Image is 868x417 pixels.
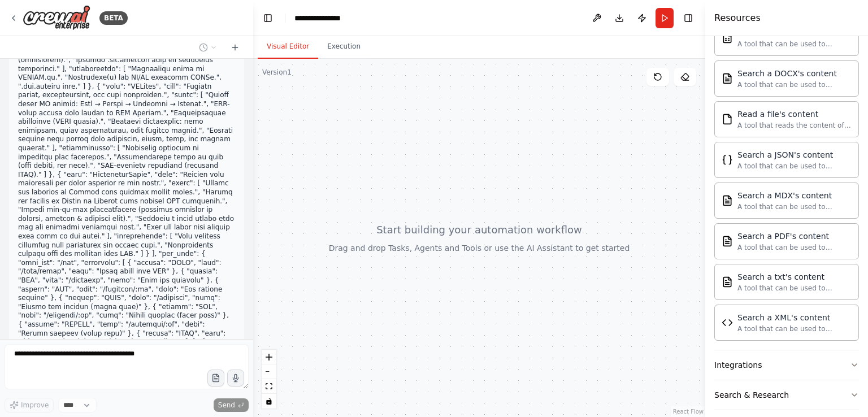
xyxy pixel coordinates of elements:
[227,370,244,386] button: Click to speak your automation idea
[737,312,852,323] div: Search a XML's content
[737,40,852,49] div: A tool that can be used to semantic search a query from a CSV's content.
[294,12,351,24] nav: breadcrumb
[218,401,235,410] span: Send
[737,121,852,130] div: A tool that reads the content of a file. To use this tool, provide a 'file_path' parameter with t...
[207,370,224,386] button: Upload files
[737,149,852,160] div: Search a JSON's content
[714,11,761,25] h4: Resources
[714,389,789,401] div: Search & Research
[262,364,276,379] button: zoom out
[737,271,852,283] div: Search a txt's content
[262,379,276,394] button: fit view
[722,317,733,328] img: XMLSearchTool
[714,380,859,410] button: Search & Research
[99,11,128,25] div: BETA
[262,68,292,77] div: Version 1
[722,195,733,206] img: MDXSearchTool
[737,202,852,211] div: A tool that can be used to semantic search a query from a MDX's content.
[737,284,852,293] div: A tool that can be used to semantic search a query from a txt's content.
[226,41,244,54] button: Start a new chat
[21,401,49,410] span: Improve
[262,350,276,364] button: zoom in
[722,236,733,247] img: PDFSearchTool
[23,5,90,31] img: Logo
[737,68,852,79] div: Search a DOCX's content
[737,162,852,171] div: A tool that can be used to semantic search a query from a JSON's content.
[5,398,54,412] button: Improve
[737,190,852,201] div: Search a MDX's content
[722,73,733,84] img: DOCXSearchTool
[722,276,733,288] img: TXTSearchTool
[262,350,276,409] div: React Flow controls
[673,409,704,415] a: React Flow attribution
[737,108,852,120] div: Read a file's content
[214,398,249,412] button: Send
[262,394,276,409] button: toggle interactivity
[714,359,762,371] div: Integrations
[722,154,733,166] img: JSONSearchTool
[714,350,859,380] button: Integrations
[722,32,733,44] img: CSVSearchTool
[737,80,852,89] div: A tool that can be used to semantic search a query from a DOCX's content.
[737,231,852,242] div: Search a PDF's content
[680,10,696,26] button: Hide right sidebar
[258,35,318,59] button: Visual Editor
[737,324,852,333] div: A tool that can be used to semantic search a query from a XML's content.
[194,41,222,54] button: Switch to previous chat
[318,35,370,59] button: Execution
[714,15,859,350] div: File & Document
[737,243,852,252] div: A tool that can be used to semantic search a query from a PDF's content.
[722,114,733,125] img: FileReadTool
[260,10,276,26] button: Hide left sidebar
